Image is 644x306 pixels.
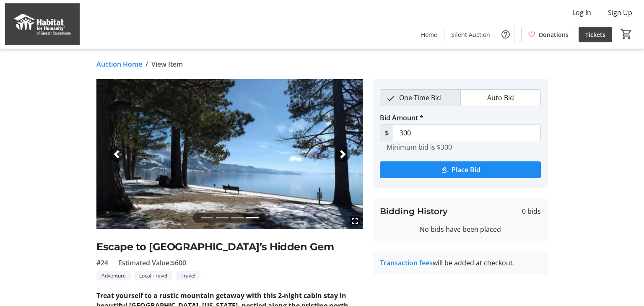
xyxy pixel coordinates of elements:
tr-label-badge: Adventure [96,271,131,280]
div: will be added at checkout. [380,258,541,268]
span: $ [380,124,393,141]
label: Bid Amount * [380,113,423,123]
h3: Bidding History [380,205,448,218]
a: Transaction fees [380,258,433,267]
a: Donations [521,27,575,42]
tr-hint: Minimum bid is $300 [387,143,452,151]
a: Auction Home [96,59,142,69]
img: Image [96,79,363,229]
a: Tickets [579,27,612,42]
mat-icon: fullscreen [350,216,360,226]
span: Sign Up [608,8,632,18]
span: One Time Bid [394,90,446,106]
button: Place Bid [380,161,541,178]
a: Silent Auction [444,27,497,42]
h2: Escape to [GEOGRAPHIC_DATA]’s Hidden Gem [96,239,363,254]
tr-label-badge: Travel [176,271,200,280]
button: Log In [566,6,598,19]
button: Cart [619,26,634,41]
button: Help [497,26,514,43]
span: Estimated Value: $600 [118,258,186,268]
span: Auto Bid [482,90,519,106]
span: View Item [151,59,183,69]
tr-label-badge: Local Travel [134,271,172,280]
span: Log In [572,8,591,18]
button: Sign Up [601,6,639,19]
span: 0 bids [522,206,541,216]
span: Home [421,30,437,39]
div: No bids have been placed [380,224,541,234]
a: Home [414,27,444,42]
span: / [145,59,148,69]
span: Tickets [585,30,605,39]
span: Place Bid [452,165,480,175]
span: Donations [539,30,569,39]
span: Silent Auction [451,30,490,39]
span: #24 [96,258,108,268]
img: Habitat for Humanity of Greater Sacramento's Logo [5,3,80,45]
